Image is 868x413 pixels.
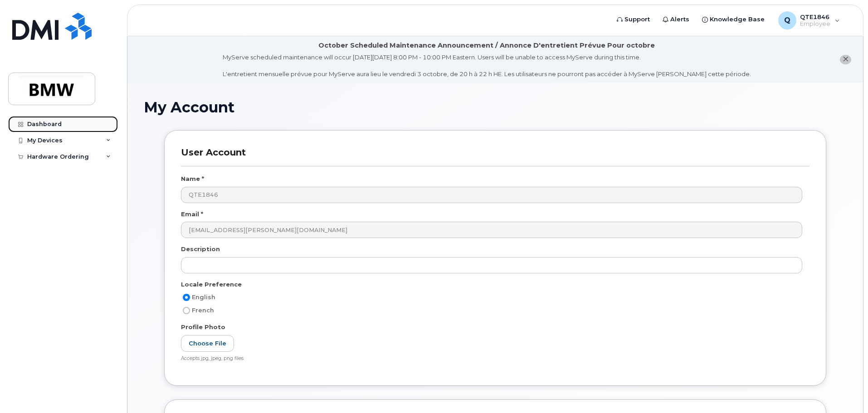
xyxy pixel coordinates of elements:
[181,147,809,166] h3: User Account
[181,323,225,331] label: Profile Photo
[181,335,234,352] label: Choose File
[181,280,242,289] label: Locale Preference
[183,307,190,314] input: French
[840,55,851,64] button: close notification
[223,53,751,78] div: MyServe scheduled maintenance will occur [DATE][DATE] 8:00 PM - 10:00 PM Eastern. Users will be u...
[192,294,215,301] span: English
[144,99,847,115] h1: My Account
[183,294,190,301] input: English
[181,210,203,219] label: Email *
[192,307,214,314] span: French
[181,245,220,253] label: Description
[181,355,802,362] div: Accepts jpg, jpeg, png files
[181,175,204,183] label: Name *
[829,374,861,406] iframe: Messenger Launcher
[318,41,655,50] div: October Scheduled Maintenance Announcement / Annonce D'entretient Prévue Pour octobre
